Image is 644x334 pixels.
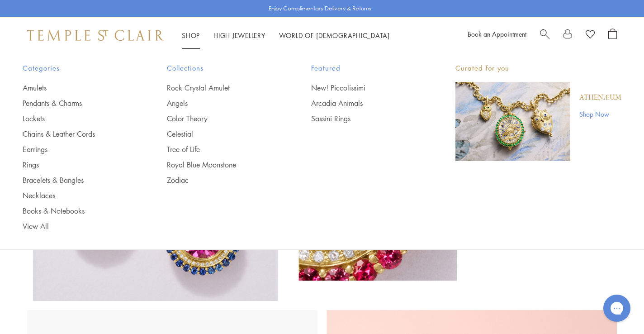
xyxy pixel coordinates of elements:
a: View All [23,221,131,231]
a: Book an Appointment [468,29,526,38]
a: Amulets [23,83,131,93]
iframe: Gorgias live chat messenger [599,291,635,325]
a: Zodiac [167,175,275,185]
a: Necklaces [23,191,131,200]
img: Temple St. Clair [27,30,164,41]
a: ShopShop [182,31,200,40]
a: Color Theory [167,114,275,124]
span: Categories [23,62,131,74]
a: Lockets [23,114,131,124]
p: Enjoy Complimentary Delivery & Returns [269,4,371,13]
nav: Main navigation [182,30,390,41]
a: Athenæum [579,93,621,103]
a: Open Shopping Bag [608,29,617,42]
a: Bracelets & Bangles [23,175,131,185]
a: High JewelleryHigh Jewellery [213,31,265,40]
a: World of [DEMOGRAPHIC_DATA]World of [DEMOGRAPHIC_DATA] [279,31,390,40]
a: Rock Crystal Amulet [167,83,275,93]
a: Pendants & Charms [23,98,131,108]
a: Shop Now [579,109,621,119]
a: Search [540,29,549,42]
a: Tree of Life [167,144,275,154]
a: Earrings [23,144,131,154]
a: Royal Blue Moonstone [167,160,275,170]
a: Celestial [167,129,275,139]
span: Collections [167,62,275,74]
span: Featured [311,62,419,74]
a: View Wishlist [586,29,595,42]
a: New! Piccolissimi [311,83,419,93]
a: Chains & Leather Cords [23,129,131,139]
a: Arcadia Animals [311,98,419,108]
a: Books & Notebooks [23,206,131,216]
a: Sassini Rings [311,114,419,124]
p: Curated for you [455,62,621,74]
a: Rings [23,160,131,170]
a: Angels [167,98,275,108]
